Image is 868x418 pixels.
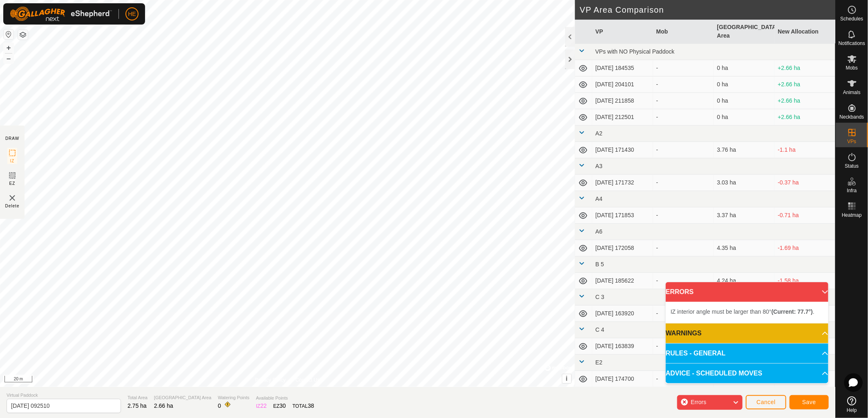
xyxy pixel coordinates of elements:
td: [DATE] 171853 [592,207,653,224]
div: - [656,80,711,89]
div: - [656,97,711,105]
button: + [4,43,13,53]
div: - [656,146,711,154]
td: 0 ha [714,60,774,76]
span: Cancel [756,399,776,405]
div: - [656,178,711,187]
div: - [656,375,711,383]
td: 4.35 ha [714,240,774,256]
p-accordion-header: ADVICE - SCHEDULED MOVES [666,364,828,383]
th: Mob [653,20,714,44]
div: - [656,342,711,351]
span: Schedules [840,16,863,21]
td: 0 ha [714,109,774,126]
span: Status [845,164,859,169]
td: +2.66 ha [774,76,835,93]
div: - [656,64,711,72]
img: VP [7,193,17,203]
div: DRAW [5,135,19,142]
td: -1.1 ha [774,142,835,158]
span: ERRORS [666,287,694,297]
td: +2.66 ha [774,109,835,126]
td: [DATE] 185622 [592,273,653,289]
th: VP [592,20,653,44]
span: B 5 [595,261,604,267]
span: C 4 [595,326,604,333]
th: New Allocation [774,20,835,44]
button: Cancel [746,395,786,409]
span: A2 [595,130,602,137]
div: EZ [273,402,286,410]
span: 30 [280,402,286,409]
span: A4 [595,196,602,202]
button: – [4,54,13,63]
div: - [656,211,711,220]
div: IZ [256,402,266,410]
span: A3 [595,163,602,169]
a: Privacy Policy [255,376,286,384]
span: VPs with NO Physical Paddock [595,48,675,55]
button: Save [790,395,829,409]
span: Save [802,399,816,405]
p-accordion-header: WARNINGS [666,324,828,343]
span: IZ interior angle must be larger than 80° . [671,308,814,315]
p-accordion-content: ERRORS [666,302,828,323]
span: WARNINGS [666,328,702,338]
span: Errors [691,399,706,405]
span: A6 [595,228,602,235]
td: +2.66 ha [774,93,835,109]
span: C 3 [595,294,604,300]
p-accordion-header: RULES - GENERAL [666,344,828,363]
span: 2.66 ha [154,402,173,409]
button: Reset Map [4,29,13,39]
td: -0.71 ha [774,207,835,224]
td: [DATE] 163839 [592,338,653,355]
img: Gallagher Logo [10,7,112,21]
div: - [656,276,711,285]
span: 0 [218,402,221,409]
span: E2 [595,359,602,366]
td: [DATE] 163920 [592,306,653,322]
td: [DATE] 171430 [592,142,653,158]
b: (Current: 77.7°) [772,308,813,315]
td: 0 ha [714,93,774,109]
span: Watering Points [218,394,249,401]
td: 0 ha [714,76,774,93]
div: - [656,244,711,252]
td: -1.58 ha [774,273,835,289]
td: 3.76 ha [714,142,774,158]
a: Contact Us [295,376,320,384]
span: IZ [10,158,15,164]
div: - [656,309,711,318]
span: Animals [843,90,861,95]
div: - [656,113,711,121]
td: [DATE] 174700 [592,371,653,387]
td: 4.24 ha [714,273,774,289]
span: Available Points [256,395,314,402]
td: [DATE] 212501 [592,109,653,126]
span: Help [847,408,857,413]
span: Total Area [128,394,148,401]
td: +2.66 ha [774,60,835,76]
td: 3.37 ha [714,207,774,224]
td: [DATE] 204101 [592,76,653,93]
span: Virtual Paddock [7,392,121,399]
span: Infra [847,188,857,193]
h2: VP Area Comparison [580,5,835,15]
span: [GEOGRAPHIC_DATA] Area [154,394,211,401]
span: RULES - GENERAL [666,348,726,358]
span: 38 [308,402,314,409]
a: Help [836,393,868,416]
td: -1.69 ha [774,240,835,256]
td: [DATE] 211858 [592,93,653,109]
span: 2.75 ha [128,402,147,409]
span: i [566,375,568,382]
span: EZ [9,180,16,187]
p-accordion-header: ERRORS [666,282,828,302]
td: 3.03 ha [714,175,774,191]
div: TOTAL [293,402,314,410]
td: [DATE] 184535 [592,60,653,76]
span: HE [128,10,136,18]
span: Notifications [839,41,865,46]
span: Neckbands [839,115,864,119]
